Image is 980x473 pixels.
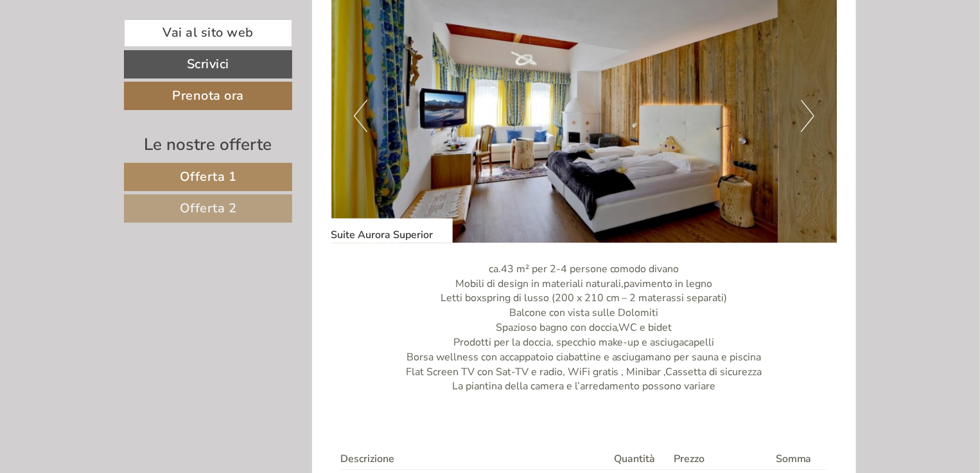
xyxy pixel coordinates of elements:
th: Quantità [609,449,669,469]
a: Scrivici [124,50,292,79]
button: Next [801,100,814,132]
th: Prezzo [669,449,771,469]
div: Hotel Kristall [19,37,195,48]
th: Somma [771,449,827,469]
button: Previous [354,100,367,132]
div: Le nostre offerte [124,133,292,156]
div: Buon giorno, come possiamo aiutarla? [10,35,201,74]
span: Offerta 1 [180,168,237,185]
button: Invia [437,333,507,362]
small: 18:25 [19,62,195,71]
div: lunedì [227,10,279,32]
div: Suite Aurora Superior [331,218,453,243]
span: Offerta 2 [180,199,237,217]
a: Vai al sito web [124,19,292,47]
a: Prenota ora [124,82,292,110]
p: ca.43 m² per 2-4 persone comodo divano Mobili di design in materiali naturali,pavimento in legno ... [331,262,837,394]
th: Descrizione [341,449,609,469]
